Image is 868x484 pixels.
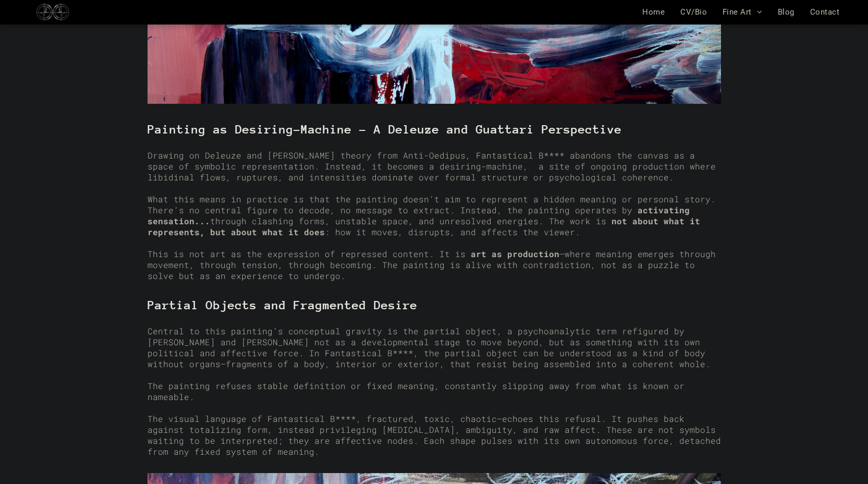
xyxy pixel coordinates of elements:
span: : how it moves, disrupts, and affects the viewer. [325,226,580,237]
strong: libidinal flows, ruptures, and intensities [148,172,366,183]
strong: art as production [471,248,559,259]
strong: desiring-machine, [439,161,528,172]
a: Blog [770,7,802,17]
span: The visual language of Fantastical B****, fractured, toxic, chaotic—echoes this refusal. It pushe... [148,413,721,457]
span: dominate over formal structure or psychological coherence. [372,172,674,183]
a: CV/Bio [673,7,715,17]
strong: Painting as Desiring-Machine – A Deleuze and Guattari Perspective [148,123,622,136]
span: through clashing forms, unstable space, and unresolved energies. The work is [210,215,606,226]
a: Contact [802,7,847,17]
a: Home [634,7,673,17]
a: Fine Art [715,7,770,17]
span: a site of ongoing production where [539,161,716,172]
span: Central to this painting’s conceptual gravity is the partial object, a psychoanalytic term refigu... [148,325,711,369]
span: This is not art as the expression of repressed content. It is [148,248,466,259]
strong: activating sensation... [148,204,690,226]
span: —where meaning emerges through movement, through tension, through becoming. The painting is alive... [148,248,716,281]
strong: not about what it represents, but about what it does [148,215,700,237]
strong: Partial Objects and Fragmented Desire [148,298,418,312]
span: Drawing on Deleuze and [PERSON_NAME] theory from Anti-Oedipus, Fantastical B**** abandons the can... [148,150,695,172]
span: The painting refuses stable definition or fixed meaning, constantly slipping away from what is kn... [148,380,684,402]
span: What this means in practice is that the painting doesn’t aim to represent a hidden meaning or per... [148,193,716,215]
